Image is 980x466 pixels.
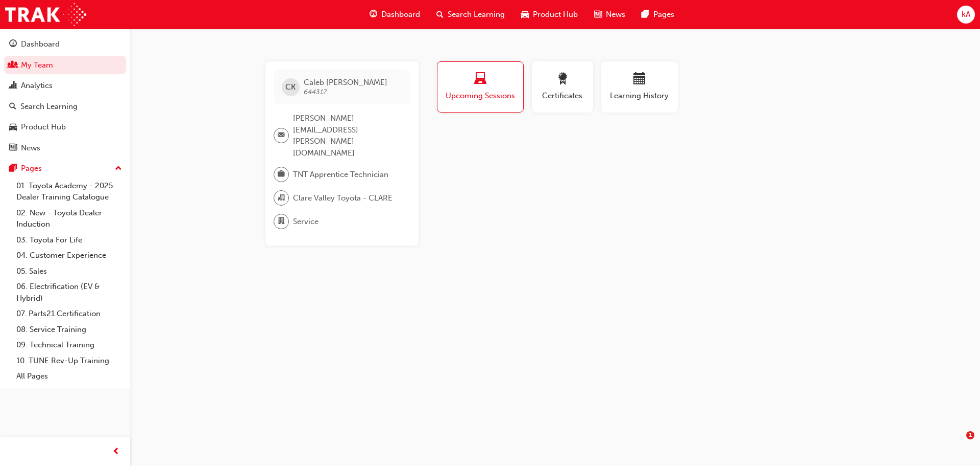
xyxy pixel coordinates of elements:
a: 02. New - Toyota Dealer Induction [12,205,126,232]
span: Search Learning [448,9,505,20]
span: laptop-icon [474,73,486,86]
a: 10. TUNE Rev-Up Training [12,353,126,369]
span: prev-icon [112,446,120,458]
span: News [606,9,625,20]
a: guage-iconDashboard [361,4,428,25]
span: search-icon [9,102,16,112]
a: News [4,139,126,158]
span: [PERSON_NAME][EMAIL_ADDRESS][PERSON_NAME][DOMAIN_NAME] [293,113,402,159]
button: Upcoming Sessions [437,61,524,113]
a: 06. Electrification (EV & Hybrid) [12,279,126,306]
span: organisation-icon [278,191,285,205]
span: kA [962,9,970,20]
span: news-icon [594,8,602,21]
iframe: Intercom live chat [945,431,970,456]
span: search-icon [436,8,444,21]
span: chart-icon [9,81,17,91]
a: 03. Toyota For Life [12,232,126,248]
span: guage-icon [370,8,377,21]
span: pages-icon [9,164,17,173]
a: Search Learning [4,97,126,116]
span: calendar-icon [633,73,646,86]
span: 644317 [304,87,327,96]
span: email-icon [278,129,285,142]
span: CK [285,81,296,93]
span: Product Hub [533,9,578,20]
button: Learning History [601,61,678,113]
a: Dashboard [4,35,126,54]
a: news-iconNews [586,4,633,25]
div: Product Hub [21,121,66,133]
span: guage-icon [9,40,17,49]
span: car-icon [521,8,529,21]
div: Pages [21,163,42,174]
div: Dashboard [21,38,60,50]
span: Certificates [540,90,585,102]
span: department-icon [278,215,285,228]
a: 08. Service Training [12,322,126,338]
button: Certificates [532,61,593,113]
span: 1 [966,431,974,439]
div: News [21,142,40,154]
a: pages-iconPages [633,4,682,25]
span: car-icon [9,123,17,132]
button: Pages [4,159,126,178]
span: award-icon [556,73,569,86]
a: All Pages [12,368,126,384]
img: Trak [5,3,86,26]
a: 07. Parts21 Certification [12,306,126,322]
button: kA [957,6,975,24]
span: Clare Valley Toyota - CLARE [293,192,393,204]
span: pages-icon [642,8,649,21]
span: people-icon [9,61,17,70]
div: Search Learning [20,101,78,113]
span: news-icon [9,144,17,153]
a: My Team [4,56,126,75]
a: 09. Technical Training [12,337,126,353]
span: Pages [653,9,674,20]
span: Dashboard [381,9,420,20]
span: Caleb [PERSON_NAME] [304,78,387,87]
button: DashboardMy TeamAnalyticsSearch LearningProduct HubNews [4,33,126,159]
a: 04. Customer Experience [12,248,126,263]
span: up-icon [115,162,122,175]
a: car-iconProduct Hub [513,4,586,25]
a: Analytics [4,76,126,95]
span: Upcoming Sessions [445,90,516,102]
span: briefcase-icon [278,168,285,181]
a: search-iconSearch Learning [428,4,513,25]
a: 05. Sales [12,263,126,279]
a: Product Hub [4,118,126,137]
a: 01. Toyota Academy - 2025 Dealer Training Catalogue [12,178,126,205]
span: TNT Apprentice Technician [293,169,388,181]
span: Learning History [609,90,670,102]
span: Service [293,216,318,228]
div: Analytics [21,80,53,92]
